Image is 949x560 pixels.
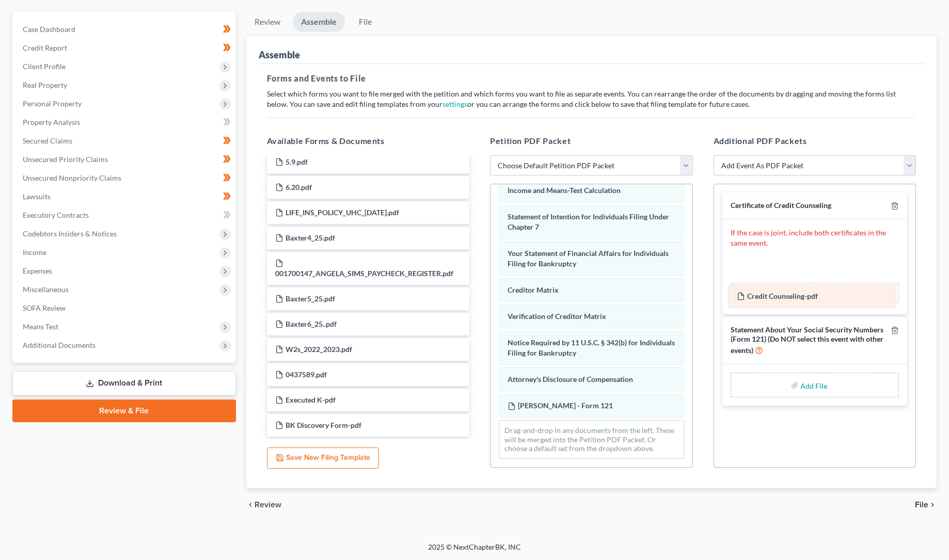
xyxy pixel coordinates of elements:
span: Statement About Your Social Security Numbers (Form 121) (Do NOT select this event with other events) [731,325,883,355]
span: Baxter6_25..pdf [286,319,337,328]
span: Property Analysis [23,118,80,126]
span: Creditor Matrix [508,285,559,294]
a: Case Dashboard [14,20,236,39]
div: Assemble [259,49,300,61]
a: Executory Contracts [14,206,236,225]
span: 001700147_ANGELA_SIMS_PAYCHECK_REGISTER.pdf [275,269,453,278]
span: Notice Required by 11 U.S.C. § 342(b) for Individuals Filing for Bankruptcy [508,338,675,357]
a: Property Analysis [14,113,236,132]
span: 0437589.pdf [286,370,327,379]
h5: Available Forms & Documents [267,135,470,147]
span: Means Test [23,322,58,331]
span: Your Statement of Financial Affairs for Individuals Filing for Bankruptcy [508,249,669,268]
a: Review & File [12,399,236,422]
h5: Forms and Events to File [267,72,916,85]
div: Drag documents here. [731,283,899,303]
span: Miscellaneous [23,285,69,294]
span: 6.20.pdf [286,183,312,191]
a: Credit Report [14,39,236,57]
span: Credit Report [23,43,67,52]
a: Download & Print [12,371,236,395]
span: Expenses [23,266,52,275]
a: Assemble [293,12,345,32]
span: Attorney's Disclosure of Compensation [508,375,633,383]
span: File [915,501,928,509]
span: Baxter5_25.pdf [286,294,335,303]
span: Executory Contracts [23,211,89,219]
span: Executed K-pdf [286,395,336,404]
p: Select which forms you want to file merged with the petition and which forms you want to file as ... [267,89,916,109]
span: Personal Property [23,99,82,108]
span: Verification of Creditor Matrix [508,312,606,321]
a: Secured Claims [14,132,236,150]
a: Lawsuits [14,187,236,206]
p: If the case is joint, include both certificates in the same event. [731,228,899,248]
span: SOFA Review [23,303,66,312]
i: chevron_right [928,501,937,509]
span: Lawsuits [23,192,51,201]
span: [PERSON_NAME] - Form 121 [518,401,613,410]
span: Credit Counseling-pdf [747,292,818,300]
span: Client Profile [23,62,66,71]
span: Real Property [23,81,67,89]
a: Unsecured Priority Claims [14,150,236,169]
span: Unsecured Nonpriority Claims [23,173,121,182]
span: Petition PDF Packet [490,136,571,146]
a: Review [246,12,289,32]
a: File [349,12,382,32]
span: Baxter4_25.pdf [286,233,335,242]
a: SOFA Review [14,299,236,317]
span: Unsecured Priority Claims [23,155,108,164]
span: 5.9.pdf [286,157,308,166]
span: Additional Documents [23,341,96,349]
i: chevron_left [246,501,255,509]
span: Codebtors Insiders & Notices [23,229,117,238]
a: Unsecured Nonpriority Claims [14,169,236,187]
span: Income [23,248,46,257]
span: Certificate of Credit Counseling [731,201,831,210]
button: chevron_left Review [246,501,292,509]
span: Review [255,501,281,509]
h5: Additional PDF Packets [714,135,916,147]
span: LIFE_INS_POLICY_UHC_[DATE].pdf [286,208,399,217]
button: Save New Filing Template [267,447,379,469]
span: Case Dashboard [23,25,75,34]
a: settings [442,100,467,108]
div: Drag-and-drop in any documents from the left. These will be merged into the Petition PDF Packet. ... [499,420,684,459]
span: Secured Claims [23,136,72,145]
span: BK Discovery Form-pdf [286,421,361,429]
span: W2s_2022_2023.pdf [286,345,352,354]
span: Statement of Intention for Individuals Filing Under Chapter 7 [508,212,669,231]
